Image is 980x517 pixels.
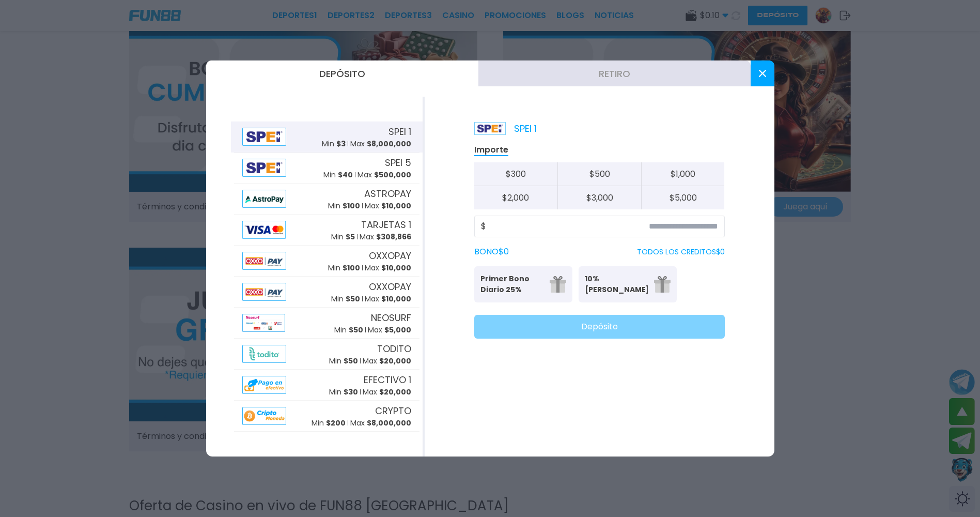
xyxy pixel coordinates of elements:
button: Depósito [206,60,478,86]
p: Max [357,170,411,180]
span: OXXOPAY [369,249,411,263]
img: gift [654,276,671,293]
p: Max [365,294,411,305]
span: $ 50 [346,294,360,304]
p: Min [323,170,353,180]
span: $ 50 [349,325,363,335]
span: $ 8,000,000 [367,139,411,149]
button: $300 [474,162,558,186]
button: AlipayTODITOMin $50Max $20,000 [231,339,423,370]
span: $ 5 [346,232,355,242]
span: EFECTIVO 1 [364,373,411,387]
p: TODOS LOS CREDITOS $ 0 [637,247,725,257]
span: $ 100 [343,263,360,273]
span: $ 500,000 [374,170,411,180]
span: $ 200 [326,418,346,428]
button: AlipayOXXOPAYMin $100Max $10,000 [231,246,423,277]
p: Min [331,232,355,242]
p: Min [328,201,360,211]
span: $ 30 [344,387,358,397]
img: Platform Logo [474,122,506,135]
span: $ 40 [338,170,353,180]
p: Importe [474,144,508,156]
button: $2,000 [474,186,558,209]
button: Retiro [478,60,751,86]
img: Alipay [242,376,287,394]
button: AlipayOXXOPAYMin $50Max $10,000 [231,277,423,308]
button: AlipayTARJETAS 1Min $5Max $308,866 [231,215,423,246]
img: Alipay [242,345,287,363]
span: $ 50 [344,356,358,366]
span: TARJETAS 1 [361,218,411,232]
p: Max [363,387,411,398]
button: AlipayNEOSURFMin $50Max $5,000 [231,308,423,339]
label: BONO $ 0 [474,246,509,258]
button: AlipayASTROPAYMin $100Max $10,000 [231,184,423,215]
span: SPEI 5 [385,156,411,170]
span: NEOSURF [371,311,411,325]
p: Min [331,294,360,305]
button: Primer Bono Diario 25% [474,266,572,302]
p: Min [328,263,360,273]
img: Alipay [242,407,287,425]
p: Max [365,263,411,273]
img: Alipay [242,221,286,239]
span: TODITO [377,342,411,356]
p: Max [360,232,411,242]
span: $ 20,000 [379,356,411,366]
img: Alipay [242,159,287,177]
span: $ 10,000 [381,263,411,273]
span: $ [481,220,486,233]
span: $ 8,000,000 [367,418,411,428]
button: $1,000 [641,162,725,186]
img: Alipay [242,314,285,332]
button: AlipaySPEI 1Min $3Max $8,000,000 [231,121,423,153]
p: Min [329,356,358,367]
img: Alipay [242,190,287,208]
span: $ 308,866 [376,232,411,242]
span: $ 10,000 [381,201,411,211]
span: $ 20,000 [379,387,411,397]
button: $5,000 [641,186,725,209]
span: CRYPTO [375,404,411,418]
img: Alipay [242,128,287,146]
span: SPEI 1 [388,125,411,139]
button: AlipayEFECTIVO 1Min $30Max $20,000 [231,370,423,401]
img: Alipay [242,283,287,301]
span: $ 5,000 [384,325,411,335]
button: $3,000 [557,186,641,209]
p: Primer Bono Diario 25% [480,273,543,295]
p: Max [350,139,411,149]
p: SPEI 1 [474,121,537,135]
button: 10% [PERSON_NAME] [579,266,677,302]
span: ASTROPAY [364,187,411,201]
p: Max [363,356,411,367]
p: 10% [PERSON_NAME] [585,273,648,295]
p: Min [312,418,346,429]
span: $ 10,000 [381,294,411,304]
span: $ 100 [343,201,360,211]
p: Max [365,201,411,211]
span: $ 3 [336,139,346,149]
button: $500 [557,162,641,186]
p: Max [350,418,411,429]
p: Min [329,387,358,398]
p: Min [334,325,363,336]
p: Max [368,325,411,336]
p: Min [322,139,346,149]
img: gift [550,276,566,293]
button: Depósito [474,315,725,339]
button: AlipaySPEI 5Min $40Max $500,000 [231,153,423,184]
img: Alipay [242,252,287,270]
button: AlipayCRYPTOMin $200Max $8,000,000 [231,401,423,432]
span: OXXOPAY [369,280,411,294]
